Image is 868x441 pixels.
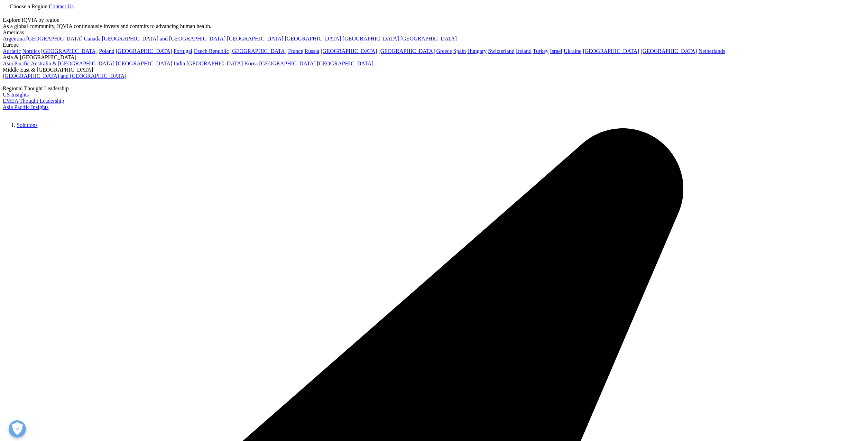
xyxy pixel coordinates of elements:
[26,36,83,42] a: [GEOGRAPHIC_DATA]
[186,61,243,66] a: [GEOGRAPHIC_DATA]
[227,36,283,42] a: [GEOGRAPHIC_DATA]
[641,48,697,54] a: [GEOGRAPHIC_DATA]
[41,48,98,54] a: [GEOGRAPHIC_DATA]
[550,48,562,54] a: Israel
[9,420,26,438] button: Präferenzen öffnen
[516,48,532,54] a: Ireland
[467,48,487,54] a: Hungary
[84,36,101,42] a: Canada
[3,85,865,92] div: Regional Thought Leadership
[321,48,377,54] a: [GEOGRAPHIC_DATA]
[3,92,29,98] a: US Insights
[699,48,725,54] a: Netherlands
[3,67,865,73] div: Middle East & [GEOGRAPHIC_DATA]
[378,48,435,54] a: [GEOGRAPHIC_DATA]
[174,61,185,66] a: India
[3,36,25,42] a: Argentina
[230,48,287,54] a: [GEOGRAPHIC_DATA]
[317,61,373,66] a: [GEOGRAPHIC_DATA]
[533,48,549,54] a: Turkey
[99,48,114,54] a: Poland
[31,61,114,66] a: Australia & [GEOGRAPHIC_DATA]
[3,104,48,110] a: Asia Pacific Insights
[3,48,21,54] a: Adriatic
[583,48,639,54] a: [GEOGRAPHIC_DATA]
[285,36,341,42] a: [GEOGRAPHIC_DATA]
[3,73,126,79] a: [GEOGRAPHIC_DATA] and [GEOGRAPHIC_DATA]
[3,98,64,104] a: EMEA Thought Leadership
[49,3,74,9] a: Contact Us
[3,17,865,23] div: Explore IQVIA by region
[116,61,172,66] a: [GEOGRAPHIC_DATA]
[3,54,865,61] div: Asia & [GEOGRAPHIC_DATA]
[288,48,303,54] a: France
[194,48,229,54] a: Czech Republic
[22,48,40,54] a: Nordics
[10,3,47,9] span: Choose a Region
[3,29,865,36] div: Americas
[259,61,315,66] a: [GEOGRAPHIC_DATA]
[116,48,172,54] a: [GEOGRAPHIC_DATA]
[400,36,457,42] a: [GEOGRAPHIC_DATA]
[453,48,466,54] a: Spain
[102,36,225,42] a: [GEOGRAPHIC_DATA] and [GEOGRAPHIC_DATA]
[436,48,452,54] a: Greece
[174,48,192,54] a: Portugal
[343,36,399,42] a: [GEOGRAPHIC_DATA]
[564,48,582,54] a: Ukraine
[3,23,865,29] div: As a global community, IQVIA continuously invests and commits to advancing human health.
[17,122,37,128] a: Solutions
[244,61,258,66] a: Korea
[3,42,865,48] div: Europe
[3,61,30,66] a: Asia Pacific
[488,48,514,54] a: Switzerland
[305,48,320,54] a: Russia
